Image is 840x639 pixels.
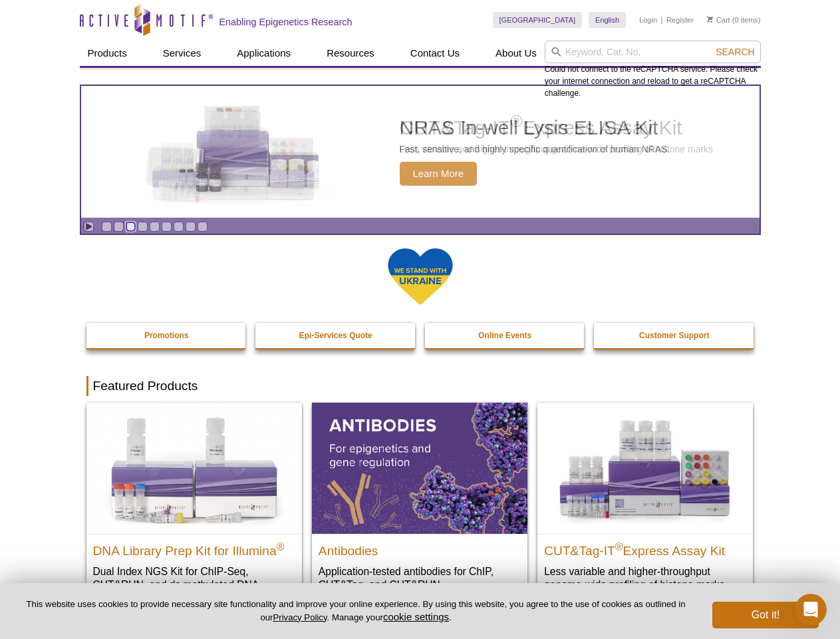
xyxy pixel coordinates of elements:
[273,612,327,622] a: Privacy Policy
[545,41,761,99] div: Could not connect to the reCAPTCHA service. Please check your internet connection and reload to g...
[155,41,210,66] a: Services
[84,222,94,232] a: Toggle autoplay
[219,16,352,28] h2: Enabling Epigenetics Research
[86,403,302,618] a: DNA Library Prep Kit for Illumina DNA Library Prep Kit for Illumina® Dual Index NGS Kit for ChIP-...
[639,15,657,25] a: Login
[319,538,521,558] h2: Antibodies
[299,331,372,340] strong: Epi-Services Quote
[387,247,454,306] img: We Stand With Ukraine
[86,376,754,396] h2: Featured Products
[707,15,730,25] a: Cart
[138,222,148,232] a: Go to slide 4
[80,41,135,66] a: Products
[594,323,755,348] a: Customer Support
[478,331,531,340] strong: Online Events
[493,12,583,28] a: [GEOGRAPHIC_DATA]
[312,403,527,604] a: All Antibodies Antibodies Application-tested antibodies for ChIP, CUT&Tag, and CUT&RUN.
[712,602,819,628] button: Got it!
[21,598,690,624] p: This website uses cookies to provide necessary site functionality and improve your online experie...
[537,403,753,533] img: CUT&Tag-IT® Express Assay Kit
[144,331,189,340] strong: Promotions
[229,41,299,66] a: Applications
[712,46,758,58] button: Search
[93,564,295,605] p: Dual Index NGS Kit for ChIP-Seq, CUT&RUN, and ds methylated DNA assays.
[589,12,626,28] a: English
[544,538,746,558] h2: CUT&Tag-IT Express Assay Kit
[150,222,160,232] a: Go to slide 5
[277,540,285,552] sup: ®
[174,222,184,232] a: Go to slide 7
[312,403,527,533] img: All Antibodies
[545,41,761,63] input: Keyword, Cat. No.
[114,222,124,232] a: Go to slide 2
[383,611,449,622] button: cookie settings
[537,403,753,604] a: CUT&Tag-IT® Express Assay Kit CUT&Tag-IT®Express Assay Kit Less variable and higher-throughput ge...
[639,331,709,340] strong: Customer Support
[488,41,545,66] a: About Us
[255,323,416,348] a: Epi-Services Quote
[707,12,761,28] li: (0 items)
[425,323,586,348] a: Online Events
[162,222,172,232] a: Go to slide 6
[402,41,468,66] a: Contact Us
[716,47,754,57] span: Search
[86,403,302,533] img: DNA Library Prep Kit for Illumina
[198,222,208,232] a: Go to slide 9
[666,15,694,25] a: Register
[661,12,663,28] li: |
[544,564,746,592] p: Less variable and higher-throughput genome-wide profiling of histone marks​.
[86,323,247,348] a: Promotions
[319,564,521,592] p: Application-tested antibodies for ChIP, CUT&Tag, and CUT&RUN.
[93,538,295,558] h2: DNA Library Prep Kit for Illumina
[795,594,827,626] iframe: Intercom live chat
[102,222,112,232] a: Go to slide 1
[186,222,196,232] a: Go to slide 8
[707,16,713,23] img: Your Cart
[615,540,623,552] sup: ®
[126,222,136,232] a: Go to slide 3
[319,41,382,66] a: Resources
